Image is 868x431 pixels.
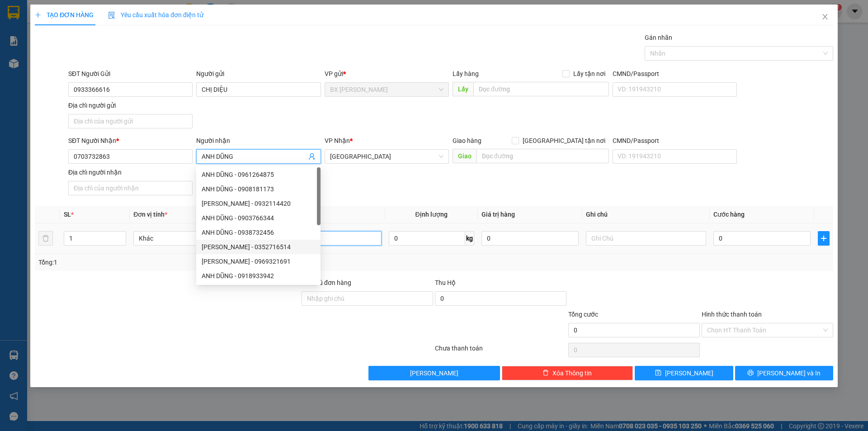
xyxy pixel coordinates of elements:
div: CMND/Passport [613,136,737,146]
button: printer[PERSON_NAME] và In [735,366,833,380]
span: Sài Gòn [330,150,443,163]
span: VP Nhận [325,137,350,144]
input: Ghi Chú [586,231,706,246]
div: CHỊ [PERSON_NAME] [86,28,178,39]
div: 0901039694 [8,40,80,53]
div: SĐT Người Gửi [68,69,193,79]
span: delete [542,369,549,377]
div: VŨ ANH DŨNG - 0969321691 [196,254,321,269]
label: Gán nhãn [645,34,672,41]
div: Chưa thanh toán [434,343,567,359]
div: ANH DŨNG - 0938732456 [202,227,315,237]
span: Đã thu : [7,59,34,69]
div: ANH DŨNG - 0908181173 [202,184,315,194]
button: delete [38,231,53,246]
span: user-add [308,153,316,160]
span: Gửi: [8,9,22,18]
div: SĐT Người Nhận [68,136,193,146]
div: [GEOGRAPHIC_DATA] [86,8,178,28]
div: 0779222231 [86,39,178,52]
span: kg [465,231,474,246]
span: [PERSON_NAME] [665,368,713,378]
th: Ghi chú [582,206,710,223]
div: ANH DŨNG - 0918933942 [196,269,321,283]
span: [GEOGRAPHIC_DATA] tận nơi [519,136,609,146]
div: [PERSON_NAME] - 0352716514 [202,242,315,252]
div: CMND/Passport [613,69,737,79]
span: Khác [139,232,248,245]
div: VP gửi [325,69,449,79]
input: Dọc đường [476,149,609,163]
span: close [821,13,829,20]
span: Giá trị hàng [481,211,515,218]
span: plus [818,235,829,242]
span: SL [64,211,71,218]
span: TẠO ĐƠN HÀNG [35,11,94,19]
span: Nhận: [86,8,108,17]
div: ANH DŨNG - 0961264875 [196,167,321,182]
label: Hình thức thanh toán [702,311,762,318]
input: 0 [481,231,579,246]
label: Ghi chú đơn hàng [302,279,351,286]
img: icon [108,12,115,19]
span: Giao [453,149,476,163]
span: Tổng cước [568,311,598,318]
span: plus [35,12,41,18]
div: CÔ BÉ 9 [8,29,80,40]
div: ANH DŨNG - 0938732456 [196,225,321,240]
span: Thu Hộ [435,279,456,286]
button: save[PERSON_NAME] [635,366,733,380]
input: Ghi chú đơn hàng [302,291,433,306]
span: Lấy hàng [453,70,479,77]
div: BX [PERSON_NAME] [8,8,80,29]
input: Dọc đường [473,82,609,96]
span: Cước hàng [713,211,745,218]
div: ANH DŨNG - 0961264875 [202,170,315,180]
div: [PERSON_NAME] - 0969321691 [202,256,315,266]
div: ANH DŨNG - 0903766344 [202,213,315,223]
span: [PERSON_NAME] và In [757,368,821,378]
div: Tổng: 1 [38,257,335,267]
div: PHẠM THANH DŨNG - 0932114420 [196,196,321,211]
button: Close [812,5,838,30]
span: Xóa Thông tin [552,368,592,378]
div: LÊ ANH DŨNG - 0352716514 [196,240,321,254]
div: Người gửi [196,69,321,79]
div: ANH DŨNG - 0908181173 [196,182,321,196]
span: Lấy [453,82,473,96]
button: plus [818,231,830,246]
input: Địa chỉ của người nhận [68,181,193,195]
div: Địa chỉ người gửi [68,100,193,110]
input: VD: Bàn, Ghế [261,231,381,246]
div: Người nhận [196,136,321,146]
span: Giao hàng [453,137,481,144]
span: printer [747,369,754,377]
span: save [655,369,661,377]
div: 40.000 [7,58,81,69]
button: deleteXóa Thông tin [502,366,633,380]
input: Địa chỉ của người gửi [68,114,193,128]
span: Yêu cầu xuất hóa đơn điện tử [108,11,203,19]
span: Lấy tận nơi [570,69,609,79]
span: Đơn vị tính [133,211,167,218]
button: [PERSON_NAME] [368,366,500,380]
span: Định lượng [415,211,448,218]
div: [PERSON_NAME] - 0932114420 [202,199,315,208]
span: BX Cao Lãnh [330,83,443,96]
div: ANH DŨNG - 0903766344 [196,211,321,225]
span: [PERSON_NAME] [410,368,458,378]
div: ANH DŨNG - 0918933942 [202,271,315,281]
div: Địa chỉ người nhận [68,167,193,177]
